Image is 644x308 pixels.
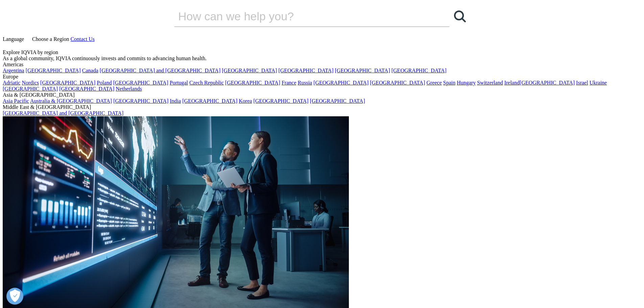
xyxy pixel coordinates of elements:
a: [GEOGRAPHIC_DATA] [26,68,81,73]
a: Russia [298,80,312,86]
a: [GEOGRAPHIC_DATA] [113,80,168,86]
a: Adriatic [3,80,20,86]
a: [GEOGRAPHIC_DATA] [225,80,280,86]
a: ​[GEOGRAPHIC_DATA] [520,80,575,86]
a: Greece [426,80,442,86]
a: Canada [82,68,98,73]
a: [GEOGRAPHIC_DATA] [335,68,390,73]
a: [GEOGRAPHIC_DATA] [313,80,368,86]
a: Ireland [504,80,520,86]
a: Asia Pacific [3,98,29,104]
a: Portugal [170,80,188,86]
div: Explore IQVIA by region [3,49,641,55]
input: Ara [174,6,430,26]
a: Ara [450,6,470,26]
div: Americas [3,62,641,68]
a: [GEOGRAPHIC_DATA] [310,98,365,104]
a: Contact Us [70,36,95,42]
span: Choose a Region [32,36,69,42]
a: France [282,80,296,86]
a: [GEOGRAPHIC_DATA] [113,98,168,104]
svg: Search [454,10,466,22]
a: Argentina [3,68,24,73]
div: As a global community, IQVIA continuously invests and commits to advancing human health. [3,55,641,62]
a: [GEOGRAPHIC_DATA] [182,98,237,104]
a: Czech Republic [189,80,224,86]
a: Australia & [GEOGRAPHIC_DATA] [30,98,112,104]
span: Language [3,36,24,42]
a: [GEOGRAPHIC_DATA] [391,68,447,73]
a: Ukraine [590,80,607,86]
button: Açık Tercihler [6,288,23,305]
a: India [170,98,181,104]
a: Hungary [457,80,476,86]
a: Netherlands [116,86,142,92]
a: Switzerland [477,80,503,86]
a: [GEOGRAPHIC_DATA] and [GEOGRAPHIC_DATA] [100,68,220,73]
a: Nordics [22,80,39,86]
a: Korea [239,98,252,104]
a: [GEOGRAPHIC_DATA] [253,98,308,104]
a: [GEOGRAPHIC_DATA] [222,68,277,73]
a: Spain [443,80,455,86]
a: [GEOGRAPHIC_DATA] [40,80,95,86]
div: Asia & [GEOGRAPHIC_DATA] [3,92,641,98]
a: Israel [576,80,588,86]
a: [GEOGRAPHIC_DATA] [370,80,425,86]
a: [GEOGRAPHIC_DATA] [3,86,58,92]
a: [GEOGRAPHIC_DATA] [278,68,333,73]
div: Europe [3,74,641,80]
a: Poland [97,80,112,86]
a: [GEOGRAPHIC_DATA] [59,86,114,92]
a: [GEOGRAPHIC_DATA] and [GEOGRAPHIC_DATA] [3,110,123,116]
div: Middle East & [GEOGRAPHIC_DATA] [3,104,641,110]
